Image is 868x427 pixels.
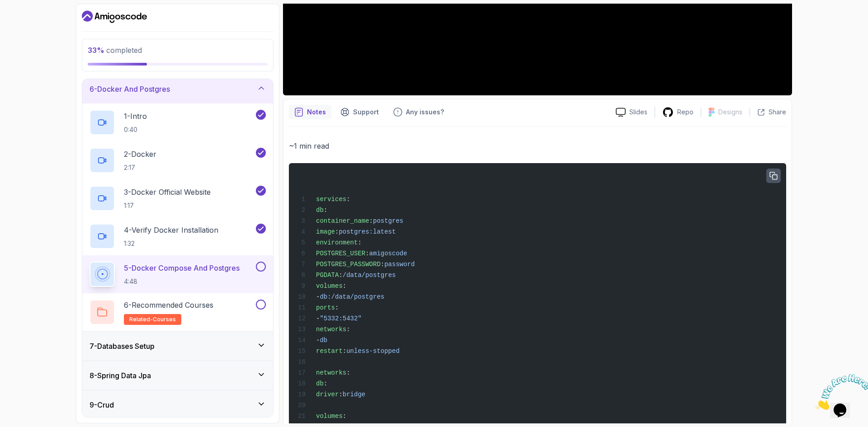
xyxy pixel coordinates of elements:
span: : [369,217,373,225]
p: Notes [307,108,326,117]
button: 1-Intro0:40 [90,110,266,135]
button: Share [750,108,786,117]
p: 1:32 [124,239,218,248]
span: : [381,261,384,268]
p: Slides [629,108,647,117]
span: db [316,206,324,214]
span: container_name [316,217,369,225]
p: 4 - Verify Docker Installation [124,225,218,235]
a: Repo [655,107,701,118]
span: amigoscode [369,250,407,257]
span: networks [316,369,346,376]
span: postgres:latest [339,228,396,235]
button: Support button [335,105,384,119]
span: POSTGRES_PASSWORD [316,261,381,268]
span: completed [88,46,142,55]
span: image [316,228,335,235]
span: db [320,337,327,344]
img: Chat attention grabber [4,4,60,39]
span: unless-stopped [346,347,400,355]
span: postgres [373,217,403,225]
button: Feedback button [388,105,449,119]
h3: 7 - Databases Setup [90,341,155,352]
span: driver [316,391,339,398]
span: ports [316,304,335,311]
span: - [316,293,320,300]
span: bridge [343,391,365,398]
span: /data/postgres [343,272,396,279]
button: 6-Docker And Postgres [82,75,273,103]
iframe: chat widget [812,371,868,413]
span: : [358,239,361,246]
span: : [343,347,346,355]
span: : [343,282,346,290]
span: POSTGRES_USER [316,250,365,257]
span: : [324,206,327,214]
p: Any issues? [406,108,444,117]
p: 2:17 [124,163,156,172]
span: : [335,304,339,311]
span: db [316,380,324,387]
button: 6-Recommended Coursesrelated-courses [90,300,266,325]
p: 3 - Docker Official Website [124,187,211,197]
button: 2-Docker2:17 [90,148,266,173]
p: 1:17 [124,201,211,210]
a: Dashboard [82,9,147,24]
span: password [384,261,415,268]
p: 6 - Recommended Courses [124,300,213,310]
span: services [316,196,346,203]
span: volumes [316,282,343,290]
p: 0:40 [124,125,147,134]
p: ~1 min read [289,140,786,152]
span: environment [316,239,358,246]
p: 5 - Docker Compose And Postgres [124,263,240,273]
h3: 6 - Docker And Postgres [90,84,170,94]
span: : [365,250,369,257]
span: 33 % [88,46,104,55]
span: db:/data/postgres [320,293,384,300]
span: PGDATA [316,272,339,279]
a: Slides [609,108,655,117]
p: Designs [718,108,742,117]
span: volumes [316,413,343,420]
p: Repo [677,108,693,117]
p: 2 - Docker [124,149,156,160]
button: 7-Databases Setup [82,332,273,361]
h3: 8 - Spring Data Jpa [90,370,151,381]
p: 4:48 [124,277,240,286]
span: : [346,369,350,376]
span: - [316,337,320,344]
span: : [346,196,350,203]
p: 1 - Intro [124,111,147,122]
button: 4-Verify Docker Installation1:32 [90,224,266,249]
span: related-courses [129,316,176,323]
p: Share [769,108,786,117]
span: restart [316,347,343,355]
p: Support [353,108,379,117]
span: : [339,272,342,279]
span: "5332:5432" [320,315,361,322]
span: - [316,315,320,322]
span: : [346,326,350,333]
span: : [335,228,339,235]
button: 8-Spring Data Jpa [82,361,273,390]
button: notes button [289,105,331,119]
button: 5-Docker Compose And Postgres4:48 [90,262,266,287]
button: 3-Docker Official Website1:17 [90,186,266,211]
button: 9-Crud [82,390,273,419]
h3: 9 - Crud [90,399,114,410]
span: : [324,380,327,387]
span: networks [316,326,346,333]
span: : [339,391,342,398]
span: : [343,413,346,420]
